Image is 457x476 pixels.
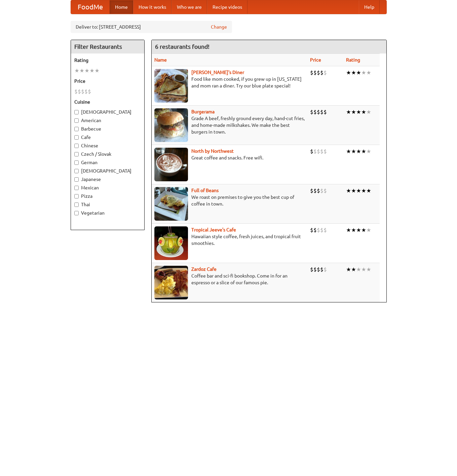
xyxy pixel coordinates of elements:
[356,108,361,116] li: ★
[154,108,188,142] img: burgerama.jpg
[154,226,188,260] img: jeeves.jpg
[351,148,356,155] li: ★
[366,148,371,155] li: ★
[155,43,210,50] ng-pluralize: 6 restaurants found!
[71,21,232,33] div: Deliver to: [STREET_ADDRESS]
[133,0,172,14] a: How it works
[313,148,317,155] li: $
[356,187,361,194] li: ★
[74,142,141,149] label: Chinese
[346,69,351,76] li: ★
[366,187,371,194] li: ★
[310,266,313,273] li: $
[89,67,94,74] li: ★
[191,266,217,272] a: Zardoz Cafe
[154,187,188,221] img: beans.jpg
[346,266,351,273] li: ★
[191,109,215,114] b: Burgerama
[191,227,236,232] b: Tropical Jeeve's Cafe
[154,272,305,286] p: Coffee bar and sci-fi bookshop. Come in for an espresso or a slice of our famous pie.
[74,144,79,148] input: Chinese
[154,148,188,181] img: north.jpg
[110,0,133,14] a: Home
[317,187,320,194] li: $
[74,152,79,156] input: Czech / Slovak
[320,69,323,76] li: $
[320,187,323,194] li: $
[154,76,305,89] p: Food like mom cooked, if you grew up in [US_STATE] and mom ran a diner. Try our blue plate special!
[323,266,327,273] li: $
[356,148,361,155] li: ★
[71,40,144,53] h4: Filter Restaurants
[361,226,366,234] li: ★
[74,127,79,131] input: Barbecue
[351,226,356,234] li: ★
[317,226,320,234] li: $
[191,148,234,154] b: North by Northwest
[74,210,141,216] label: Vegetarian
[310,148,313,155] li: $
[351,108,356,116] li: ★
[191,188,219,193] a: Full of Beans
[361,266,366,273] li: ★
[74,117,141,124] label: American
[346,187,351,194] li: ★
[81,88,84,95] li: $
[320,266,323,273] li: $
[351,69,356,76] li: ★
[74,78,141,84] h5: Price
[361,69,366,76] li: ★
[74,184,141,191] label: Mexican
[323,108,327,116] li: $
[84,88,88,95] li: $
[320,148,323,155] li: $
[74,134,141,141] label: Cafe
[351,266,356,273] li: ★
[74,160,79,165] input: German
[74,151,141,157] label: Czech / Slovak
[74,88,78,95] li: $
[94,67,100,74] li: ★
[74,211,79,215] input: Vegetarian
[74,194,79,198] input: Pizza
[74,169,79,173] input: [DEMOGRAPHIC_DATA]
[74,193,141,199] label: Pizza
[74,203,79,207] input: Thai
[74,177,79,182] input: Japanese
[74,110,79,114] input: [DEMOGRAPHIC_DATA]
[71,0,110,14] a: FoodMe
[154,154,305,161] p: Great coffee and snacks. Free wifi.
[313,266,317,273] li: $
[191,70,244,75] a: [PERSON_NAME]'s Diner
[361,148,366,155] li: ★
[78,88,81,95] li: $
[313,226,317,234] li: $
[356,266,361,273] li: ★
[310,69,313,76] li: $
[356,69,361,76] li: ★
[317,148,320,155] li: $
[366,226,371,234] li: ★
[310,226,313,234] li: $
[310,187,313,194] li: $
[323,148,327,155] li: $
[323,187,327,194] li: $
[346,226,351,234] li: ★
[74,159,141,166] label: German
[361,108,366,116] li: ★
[154,115,305,135] p: Grade A beef, freshly ground every day, hand-cut fries, and home-made milkshakes. We make the bes...
[310,57,321,63] a: Price
[74,168,141,174] label: [DEMOGRAPHIC_DATA]
[74,186,79,190] input: Mexican
[172,0,207,14] a: Who we are
[74,125,141,132] label: Barbecue
[74,109,141,115] label: [DEMOGRAPHIC_DATA]
[317,266,320,273] li: $
[207,0,247,14] a: Recipe videos
[346,57,360,63] a: Rating
[74,135,79,140] input: Cafe
[84,67,89,74] li: ★
[211,24,227,30] a: Change
[313,108,317,116] li: $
